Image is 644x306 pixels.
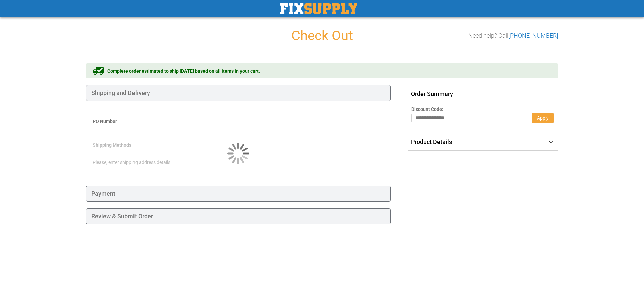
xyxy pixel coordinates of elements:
img: Loading... [227,143,249,164]
div: Review & Submit Order [86,208,391,224]
div: PO Number [93,118,384,128]
span: Product Details [411,138,452,145]
div: Shipping and Delivery [86,85,391,101]
button: Apply [532,113,554,123]
a: store logo [280,3,357,14]
span: Complete order estimated to ship [DATE] based on all items in your cart. [107,68,260,74]
h3: Need help? Call [468,32,558,39]
span: Discount Code: [411,106,443,112]
div: Payment [86,186,391,202]
img: Fix Industrial Supply [280,3,357,14]
a: [PHONE_NUMBER] [508,32,558,39]
h1: Check Out [86,28,558,43]
span: Apply [537,115,549,121]
span: Order Summary [408,85,558,103]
